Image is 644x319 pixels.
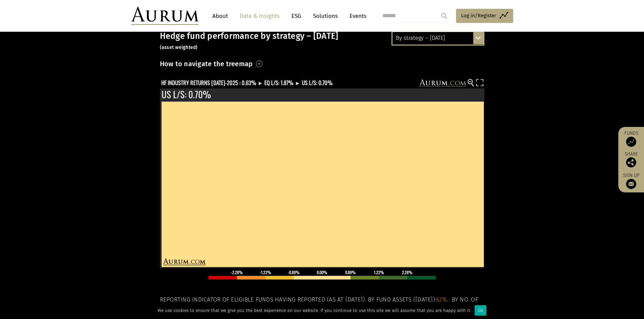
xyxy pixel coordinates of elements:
[392,32,483,44] div: By strategy – [DATE]
[310,10,341,22] a: Solutions
[288,10,305,22] a: ESG
[346,10,366,22] a: Events
[475,305,486,316] div: Ok
[131,7,199,25] img: Aurum
[160,295,484,313] h5: Reporting indicator of eligible funds having reported (as at [DATE]). By fund assets ([DATE]): . ...
[626,157,636,167] img: Share this post
[461,11,496,20] span: Log in/Register
[436,296,447,303] span: 62%
[622,152,641,167] div: Share
[160,31,484,51] h3: Hedge fund performance by strategy – [DATE]
[209,10,231,22] a: About
[622,172,641,189] a: Sign up
[622,130,641,147] a: Funds
[160,45,198,50] small: (asset weighted)
[626,179,636,189] img: Sign up to our newsletter
[437,9,451,23] input: Submit
[456,9,513,23] a: Log in/Register
[236,10,283,22] a: Data & Insights
[626,137,636,147] img: Access Funds
[160,58,253,70] h3: How to navigate the treemap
